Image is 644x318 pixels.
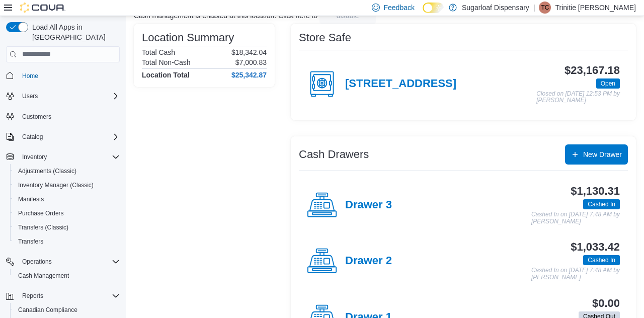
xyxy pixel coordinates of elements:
span: Customers [22,113,51,121]
span: TC [541,2,549,14]
span: Reports [18,290,120,302]
a: Adjustments (Classic) [14,165,80,177]
h3: $0.00 [592,297,620,309]
h3: Location Summary [142,32,234,44]
h6: Total Cash [142,48,175,56]
span: Inventory [18,151,120,163]
span: Manifests [18,195,44,203]
button: Cash Management [10,269,124,283]
span: Transfers (Classic) [14,221,120,233]
a: Manifests [14,193,48,205]
h6: Total Non-Cash [142,58,191,66]
span: Cash Management [14,270,120,282]
h3: Cash Drawers [299,148,369,161]
h4: Drawer 2 [345,255,392,268]
a: Purchase Orders [14,207,68,219]
h4: Location Total [142,71,190,79]
div: Trinitie Cromwell [539,2,551,14]
span: Transfers [14,235,120,248]
p: | [533,2,535,14]
a: Transfers [14,235,47,248]
span: Dark Mode [423,13,423,14]
p: Cashed In on [DATE] 7:48 AM by [PERSON_NAME] [531,267,620,281]
span: Cash Management [18,272,69,280]
button: Users [2,89,124,103]
span: Canadian Compliance [18,306,77,314]
span: Adjustments (Classic) [14,165,120,177]
a: Canadian Compliance [14,304,82,316]
a: Inventory Manager (Classic) [14,179,98,191]
span: Purchase Orders [14,207,120,219]
button: Transfers (Classic) [10,220,124,234]
img: Cova [20,3,65,13]
button: Operations [2,255,124,269]
button: Users [18,90,42,102]
span: Feedback [384,3,415,13]
button: Transfers [10,234,124,249]
a: Home [18,70,42,82]
span: Load All Apps in [GEOGRAPHIC_DATA] [28,22,120,42]
p: $7,000.83 [235,58,267,66]
span: Users [22,92,38,100]
h3: $1,130.31 [571,185,620,197]
span: Inventory Manager (Classic) [14,179,120,191]
p: Closed on [DATE] 12:53 PM by [PERSON_NAME] [536,91,620,104]
button: Catalog [18,131,47,143]
span: Open [601,79,615,88]
span: Adjustments (Classic) [18,167,76,175]
button: Inventory Manager (Classic) [10,178,124,192]
span: Cashed In [583,199,620,209]
h3: Store Safe [299,32,351,44]
span: Catalog [18,131,120,143]
span: Catalog [22,133,43,141]
button: Operations [18,256,56,268]
button: Customers [2,109,124,124]
p: Sugarloaf Dispensary [462,2,529,14]
button: Manifests [10,192,124,206]
span: Cashed In [588,200,615,209]
p: Trinitie [PERSON_NAME] [555,2,636,14]
span: Manifests [14,193,120,205]
span: Transfers [18,237,43,246]
h4: Drawer 3 [345,199,392,212]
button: Reports [18,290,47,302]
span: Reports [22,292,43,300]
button: Home [2,68,124,83]
p: Cashed In on [DATE] 7:48 AM by [PERSON_NAME] [531,211,620,225]
a: Customers [18,111,55,123]
button: New Drawer [565,144,628,165]
span: Open [596,78,620,89]
button: Purchase Orders [10,206,124,220]
span: Inventory Manager (Classic) [18,181,94,189]
span: Home [22,72,38,80]
h4: [STREET_ADDRESS] [345,77,456,91]
span: Operations [18,256,120,268]
p: $18,342.04 [231,48,267,56]
span: Canadian Compliance [14,304,120,316]
span: Customers [18,110,120,123]
a: Cash Management [14,270,73,282]
button: Adjustments (Classic) [10,164,124,178]
h4: $25,342.87 [231,71,267,79]
span: Home [18,69,120,82]
button: Canadian Compliance [10,303,124,317]
span: Cashed In [588,256,615,265]
button: Catalog [2,130,124,144]
span: Operations [22,258,52,266]
span: Purchase Orders [18,209,64,217]
span: New Drawer [583,149,622,160]
a: Transfers (Classic) [14,221,72,233]
span: Cashed In [583,255,620,265]
h3: $23,167.18 [565,64,620,76]
span: Inventory [22,153,47,161]
h3: $1,033.42 [571,241,620,253]
span: Transfers (Classic) [18,223,68,231]
button: Reports [2,289,124,303]
button: Inventory [18,151,51,163]
span: Users [18,90,120,102]
button: Inventory [2,150,124,164]
input: Dark Mode [423,3,444,13]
